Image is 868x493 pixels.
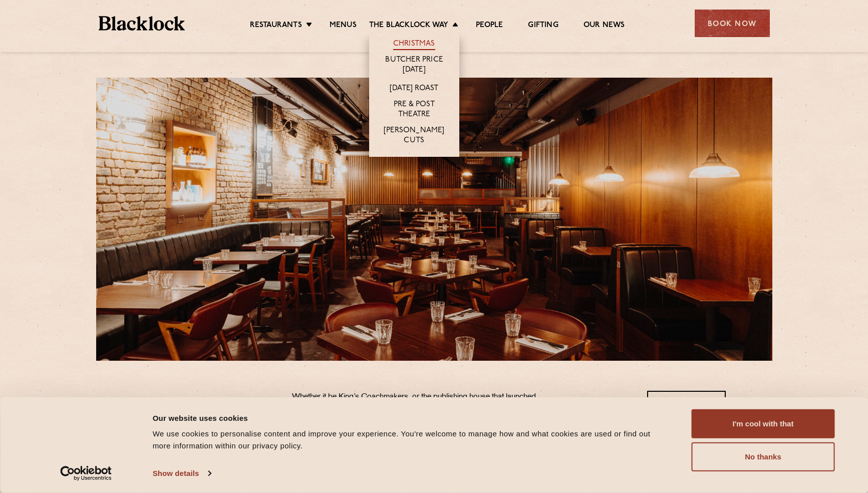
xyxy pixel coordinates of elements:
img: BLA_1470_CoventGarden_Website_Solid.svg [142,391,277,463]
a: [PERSON_NAME] Cuts [379,126,449,147]
a: Christmas [393,39,435,50]
a: Butcher Price [DATE] [379,55,449,76]
a: [DATE] Roast [390,84,438,95]
div: We use cookies to personalise content and improve your experience. You're welcome to manage how a... [153,428,669,452]
button: I'm cool with that [692,409,835,438]
img: BL_Textured_Logo-footer-cropped.svg [99,16,185,31]
a: Our News [584,21,625,32]
a: People [476,21,503,32]
div: Our website uses cookies [153,412,669,424]
a: Usercentrics Cookiebot - opens in a new window [42,466,130,481]
a: Show details [153,466,211,481]
a: Book a Table [647,391,726,418]
a: Pre & Post Theatre [379,100,449,121]
a: Gifting [528,21,558,32]
button: No thanks [692,442,835,471]
a: Menus [330,21,357,32]
a: Restaurants [250,21,302,32]
p: Whether it be King’s Coachmakers, or the publishing house that launched [PERSON_NAME], our little... [292,391,588,468]
a: The Blacklock Way [369,21,448,32]
div: Book Now [695,10,770,37]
